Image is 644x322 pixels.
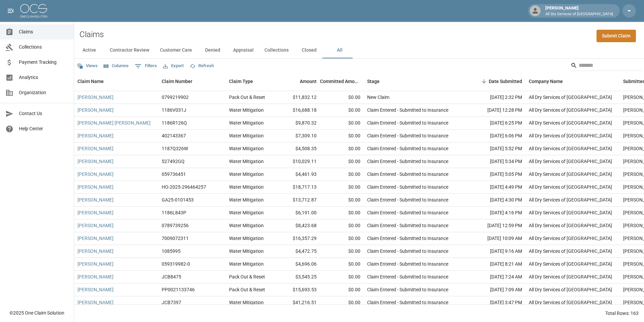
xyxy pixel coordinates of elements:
div: [DATE] 5:34 PM [465,155,525,168]
button: Appraisal [228,42,259,58]
a: [PERSON_NAME] [77,273,114,280]
button: Customer Care [155,42,197,58]
div: Date Submitted [465,72,525,91]
div: Search [571,60,643,72]
button: Contractor Review [104,42,155,58]
div: All Dry Services of Atlanta [529,196,612,203]
a: [PERSON_NAME] [77,222,114,229]
div: Claim Entered - Submitted to Insurance [367,196,448,203]
div: Pack Out & Reset [229,94,265,101]
div: $9,870.32 [276,117,320,130]
div: [DATE] 2:32 PM [465,91,525,104]
div: [DATE] 12:59 PM [465,219,525,232]
div: New Claim [367,94,389,101]
div: Amount [300,72,317,91]
div: Claim Entered - Submitted to Insurance [367,235,448,242]
div: $16,357.29 [276,232,320,245]
div: [DATE] 4:49 PM [465,181,525,194]
a: [PERSON_NAME] [77,158,114,165]
div: All Dry Services of Atlanta [529,273,612,280]
span: Collections [19,44,68,51]
div: Claim Entered - Submitted to Insurance [367,119,448,126]
div: [DATE] 5:52 PM [465,142,525,155]
div: Claim Entered - Submitted to Insurance [367,299,448,306]
button: Sort [479,77,489,86]
div: 059319982-0 [162,261,190,267]
div: $16,688.18 [276,104,320,117]
div: $0.00 [320,142,364,155]
div: [DATE] 4:30 PM [465,194,525,207]
a: [PERSON_NAME] [77,209,114,216]
div: [DATE] 4:16 PM [465,207,525,219]
div: All Dry Services of Atlanta [529,209,612,216]
div: All Dry Services of Atlanta [529,107,612,113]
div: Total Rows: 163 [605,310,639,317]
div: $0.00 [320,271,364,284]
div: Water Mitigation [229,196,264,203]
div: $0.00 [320,194,364,207]
div: dynamic tabs [74,42,644,58]
div: All Dry Services of Atlanta [529,119,612,126]
div: [DATE] 7:09 AM [465,284,525,296]
div: $18,717.13 [276,181,320,194]
div: $0.00 [320,284,364,296]
div: Water Mitigation [229,132,264,139]
div: Pack Out & Reset [229,286,265,293]
button: Show filters [133,61,159,72]
div: All Dry Services of Atlanta [529,248,612,254]
div: Water Mitigation [229,145,264,152]
div: $3,545.25 [276,271,320,284]
div: Claim Number [162,72,192,91]
div: Claim Type [229,72,253,91]
div: Claim Entered - Submitted to Insurance [367,286,448,293]
div: Claim Entered - Submitted to Insurance [367,261,448,267]
div: Water Mitigation [229,222,264,229]
div: [DATE] 10:09 AM [465,232,525,245]
div: All Dry Services of Atlanta [529,286,612,293]
div: Water Mitigation [229,184,264,190]
button: All [324,42,355,58]
div: Water Mitigation [229,209,264,216]
div: All Dry Services of Atlanta [529,145,612,152]
div: $11,832.12 [276,91,320,104]
div: $0.00 [320,155,364,168]
button: Export [161,61,185,71]
a: Submit Claim [597,30,636,42]
div: All Dry Services of Atlanta [529,235,612,242]
div: $0.00 [320,245,364,258]
div: Amount [276,72,320,91]
div: Water Mitigation [229,158,264,165]
div: $4,508.35 [276,142,320,155]
div: 1186L843P [162,209,186,216]
div: PP0021133746 [162,286,195,293]
div: Water Mitigation [229,261,264,267]
div: Stage [364,72,465,91]
div: Claim Name [74,72,158,91]
div: All Dry Services of Atlanta [529,261,612,267]
div: $0.00 [320,258,364,271]
div: Claim Type [226,72,276,91]
div: Claim Entered - Submitted to Insurance [367,248,448,254]
div: 402143367 [162,132,186,139]
a: [PERSON_NAME] [77,132,114,139]
div: All Dry Services of Atlanta [529,171,612,178]
span: Organization [19,89,68,96]
div: Claim Entered - Submitted to Insurance [367,132,448,139]
div: JCB8475 [162,273,181,280]
div: 0789739256 [162,222,189,229]
div: $8,423.68 [276,219,320,232]
div: Water Mitigation [229,171,264,178]
div: [DATE] 6:25 PM [465,117,525,130]
div: 1186V031J [162,107,186,113]
div: Company Name [529,72,563,91]
div: $13,712.87 [276,194,320,207]
a: [PERSON_NAME] [77,171,114,178]
button: Active [74,42,104,58]
div: $0.00 [320,117,364,130]
div: Pack Out & Reset [229,273,265,280]
div: GA25-0101453 [162,196,194,203]
a: [PERSON_NAME] [77,184,114,190]
div: [DATE] 6:06 PM [465,130,525,142]
p: All Dry Services of [GEOGRAPHIC_DATA] [545,11,613,17]
div: Water Mitigation [229,299,264,306]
